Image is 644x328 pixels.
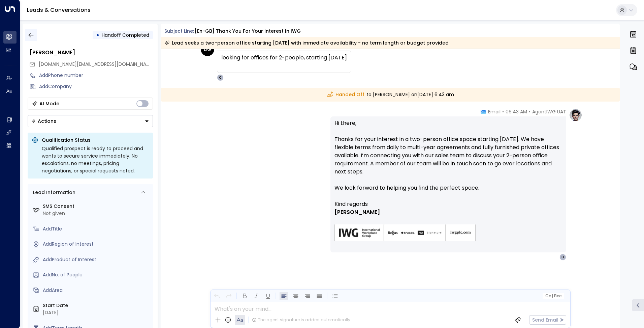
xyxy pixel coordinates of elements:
span: • [529,108,530,115]
div: Actions [31,118,56,124]
img: AIorK4zU2Kz5WUNqa9ifSKC9jFH1hjwenjvh85X70KBOPduETvkeZu4OqG8oPuqbwvp3xfXcMQJCRtwYb-SG [334,224,476,242]
div: DG [201,43,214,56]
span: Kind regards [334,200,368,208]
button: Redo [224,292,233,300]
div: looking for offices for 2-people, starting [DATE] [221,54,347,62]
div: AI Mode [39,100,59,107]
div: AddTitle [43,225,150,233]
a: Leads & Conversations [27,6,91,14]
button: Undo [213,292,221,300]
span: Handed Off [327,91,364,98]
div: Qualified prospect is ready to proceed and wants to secure service immediately. No escalations, n... [42,145,149,174]
div: AddArea [43,287,150,294]
div: AddCompany [39,83,153,90]
p: Hi there, Thanks for your interest in a two-person office space starting [DATE]. We have flexible... [334,119,562,200]
span: danielamirraguimaraes.prof@gmail.com [39,61,153,68]
div: [DATE] [43,309,150,316]
span: AgentIWG UAT [532,108,566,115]
div: Signature [334,200,562,250]
div: AddNo. of People [43,271,150,278]
div: AddPhone number [39,72,153,79]
div: AddProduct of Interest [43,256,150,263]
div: Lead seeks a two-person office starting [DATE] with immediate availability - no term length or bu... [164,39,449,46]
span: 06:43 AM [506,108,527,115]
span: • [502,108,504,115]
span: [PERSON_NAME] [334,208,380,216]
div: [PERSON_NAME] [30,49,153,57]
span: Email [488,108,501,115]
button: Cc|Bcc [542,293,564,299]
div: Lead Information [31,189,75,196]
span: [DOMAIN_NAME][EMAIL_ADDRESS][DOMAIN_NAME] [39,61,155,67]
img: profile-logo.png [569,108,582,122]
span: Subject Line: [164,28,194,34]
span: | [552,294,553,298]
div: Not given [43,210,150,217]
div: AddRegion of Interest [43,241,150,248]
div: • [96,29,99,41]
div: [en-GB] Thank you for your interest in IWG [195,28,301,35]
label: Start Date [43,302,150,309]
div: D [559,254,566,261]
label: SMS Consent [43,203,150,210]
div: C [217,74,224,81]
div: to [PERSON_NAME] on [DATE] 6:43 am [161,88,620,102]
div: Button group with a nested menu [28,115,153,127]
div: The agent signature is added automatically [252,317,350,323]
span: Cc Bcc [545,294,561,298]
p: Qualification Status [42,137,149,143]
span: Handoff Completed [102,32,149,38]
button: Actions [28,115,153,127]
